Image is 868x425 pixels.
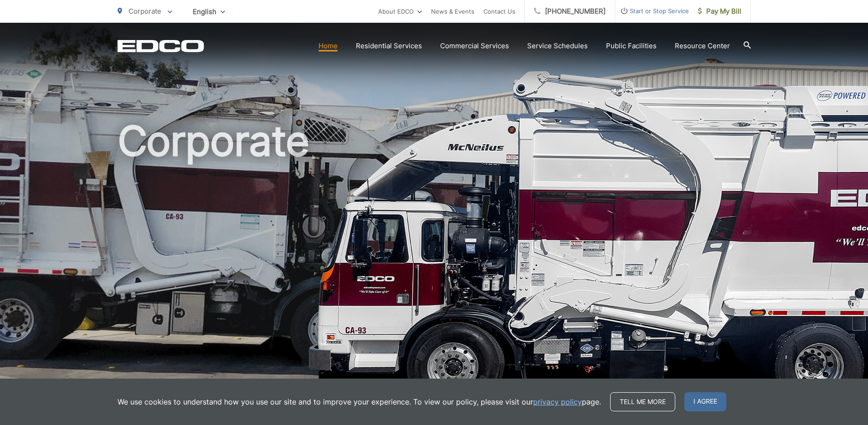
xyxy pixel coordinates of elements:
a: News & Events [431,6,474,17]
a: Tell me more [610,392,675,411]
span: Corporate [128,7,161,15]
a: Resource Center [675,40,730,51]
a: EDCD logo. Return to the homepage. [118,40,204,52]
a: Public Facilities [606,40,657,51]
a: Service Schedules [527,40,588,51]
p: We use cookies to understand how you use our site and to improve your experience. To view our pol... [118,396,601,407]
a: Residential Services [356,40,422,51]
span: Pay My Bill [698,6,741,17]
h1: Corporate [118,118,751,406]
a: Contact Us [483,6,515,17]
span: English [186,4,232,20]
a: Commercial Services [440,40,509,51]
a: About EDCO [378,6,422,17]
a: privacy policy [533,396,582,407]
span: I agree [684,392,726,411]
a: Home [318,40,338,51]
